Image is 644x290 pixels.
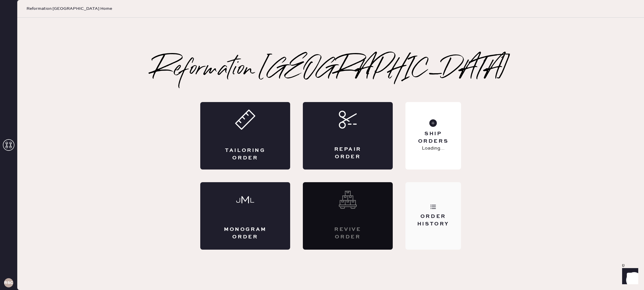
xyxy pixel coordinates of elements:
h3: RSCA [4,281,13,285]
div: Tailoring Order [223,147,267,161]
div: Order History [410,213,456,227]
iframe: Front Chat [617,264,641,289]
span: Reformation [GEOGRAPHIC_DATA] Home [27,6,112,12]
div: Revive order [326,226,370,240]
h2: Reformation [GEOGRAPHIC_DATA] [152,58,509,81]
p: Loading... [422,145,445,152]
div: Ship Orders [410,130,456,145]
div: Interested? Contact us at care@hemster.co [303,182,393,250]
div: Monogram Order [223,226,267,240]
div: Repair Order [326,146,370,160]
